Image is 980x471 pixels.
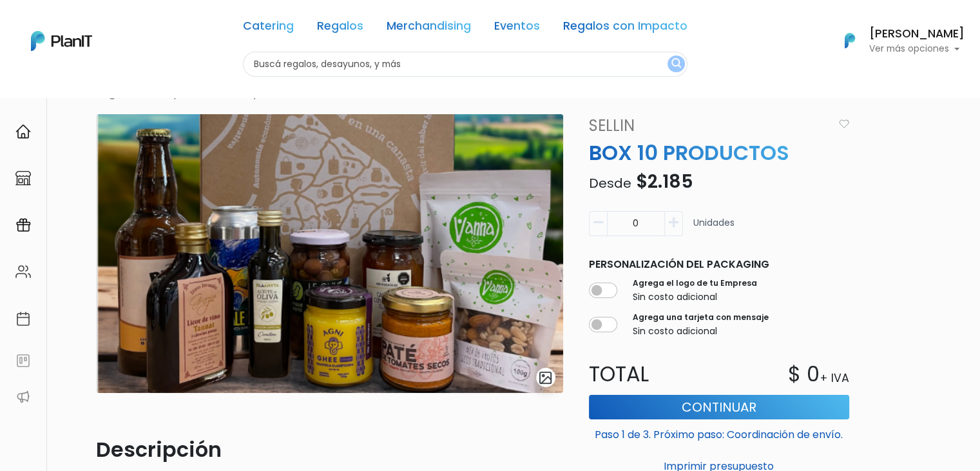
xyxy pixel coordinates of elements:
[15,311,31,326] img: calendar-87d922413cdce8b2cf7b7f5f62616a5cf9e4887200fb71536465627b3292af00.svg
[581,114,834,137] a: SELLIN
[869,45,965,54] p: Ver más opciones
[589,395,849,419] button: Continuar
[66,12,186,37] div: ¿Necesitás ayuda?
[15,124,31,139] img: home-e721727adea9d79c4d83392d1f703f7f8bce08238fde08b1acbfd93340b81755.svg
[15,389,31,405] img: partners-52edf745621dab592f3b2c58e3bca9d71375a7ef29c3b500c9f145b62cc070d4.svg
[387,21,471,36] a: Merchandising
[788,359,820,390] p: $ 0
[633,277,757,289] label: Agrega el logo de tu Empresa
[836,26,864,55] img: PlanIt Logo
[581,137,857,168] p: BOX 10 PRODUCTOS
[839,119,849,128] img: heart_icon
[31,31,92,51] img: PlanIt Logo
[633,312,769,323] label: Agrega una tarjeta con mensaje
[633,325,769,338] p: Sin costo adicional
[15,170,31,186] img: marketplace-4ceaa7011d94191e9ded77b95e3339b90024bf715f7c57f8cf31f2d8c509eaba.svg
[828,24,965,57] button: PlanIt Logo [PERSON_NAME] Ver más opciones
[96,114,563,393] img: Captura_de_pantalla_2025-09-08_164940.png
[693,216,735,241] p: Unidades
[494,21,540,36] a: Eventos
[317,21,363,36] a: Regalos
[589,422,849,443] p: Paso 1 de 3. Próximo paso: Coordinación de envío.
[581,359,719,390] p: Total
[589,257,849,272] p: Personalización del packaging
[15,217,31,233] img: campaigns-02234683943229c281be62815700db0a1741e53638e28bf9629b52c665b00959.svg
[671,58,681,70] img: search_button-432b6d5273f82d61273b3651a40e1bd1b912527efae98b1b7a1b2c0702e16a8d.svg
[538,370,553,385] img: gallery-light
[820,370,849,386] p: + IVA
[869,28,965,40] h6: [PERSON_NAME]
[15,264,31,279] img: people-662611757002400ad9ed0e3c099ab2801c6687ba6c219adb57efc949bc21e19d.svg
[243,21,294,36] a: Catering
[15,353,31,368] img: feedback-78b5a0c8f98aac82b08bfc38622c3050aee476f2c9584af64705fc4e61158814.svg
[589,174,631,192] span: Desde
[633,290,757,304] p: Sin costo adicional
[636,169,693,194] span: $2.185
[243,52,687,77] input: Buscá regalos, desayunos, y más
[563,21,687,36] a: Regalos con Impacto
[96,434,563,465] p: Descripción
